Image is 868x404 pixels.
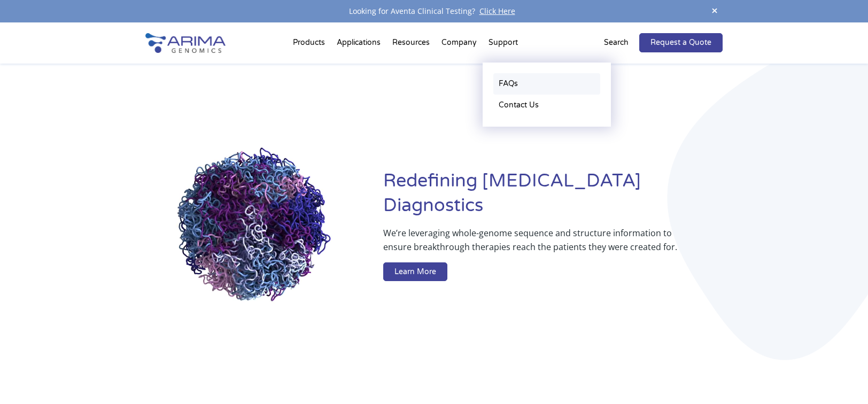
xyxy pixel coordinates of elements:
[383,169,723,226] h1: Redefining [MEDICAL_DATA] Diagnostics
[383,262,447,282] a: Learn More
[639,33,723,52] a: Request a Quote
[815,353,868,404] iframe: Chat Widget
[493,95,600,116] a: Contact Us
[475,6,520,16] a: Click Here
[145,4,723,18] div: Looking for Aventa Clinical Testing?
[145,33,226,53] img: Arima-Genomics-logo
[383,226,680,262] p: We’re leveraging whole-genome sequence and structure information to ensure breakthrough therapies...
[604,36,629,50] p: Search
[493,73,600,95] a: FAQs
